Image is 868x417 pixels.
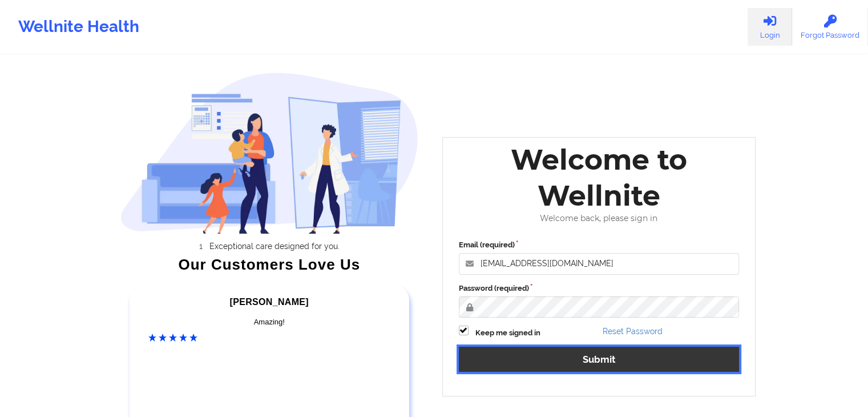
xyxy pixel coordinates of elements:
[748,8,792,46] a: Login
[451,142,748,214] div: Welcome to Wellnite
[459,347,740,371] button: Submit
[120,259,418,270] div: Our Customers Love Us
[131,242,418,251] li: Exceptional care designed for you.
[459,283,740,294] label: Password (required)
[792,8,868,46] a: Forgot Password
[148,316,390,328] div: Amazing!
[451,214,748,223] div: Welcome back, please sign in
[603,327,663,336] a: Reset Password
[120,72,418,234] img: wellnite-auth-hero_200.c722682e.png
[459,239,740,251] label: Email (required)
[475,327,540,339] label: Keep me signed in
[459,253,740,275] input: Email address
[230,297,309,307] span: [PERSON_NAME]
